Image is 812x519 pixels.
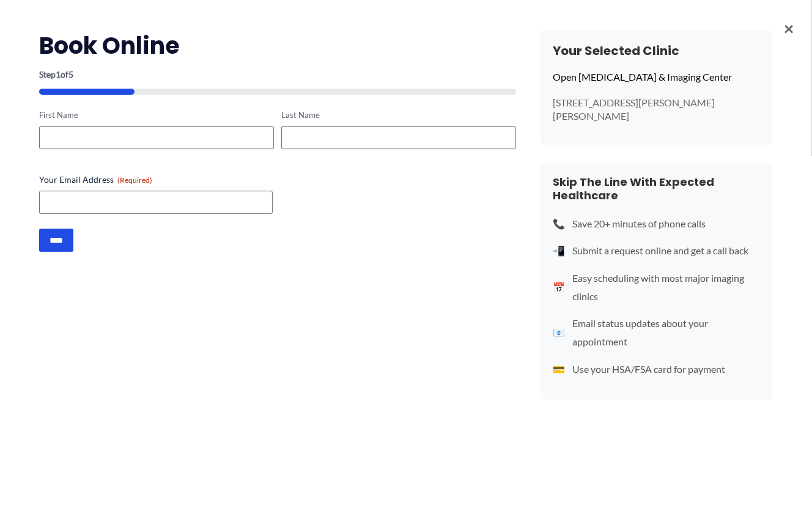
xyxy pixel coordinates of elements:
[39,70,516,79] p: Step of
[553,175,761,202] h4: Skip The Line With Expected Healthcare
[553,43,761,59] h3: Your Selected Clinic
[39,109,274,121] label: First Name
[281,109,516,121] label: Last Name
[68,69,73,79] span: 5
[784,12,794,44] span: ×
[553,360,565,378] span: 💳
[553,241,761,260] li: Submit a request online and get a call back
[553,215,565,233] span: 📞
[553,241,565,260] span: 📲
[56,69,61,79] span: 1
[553,96,761,123] p: [STREET_ADDRESS][PERSON_NAME][PERSON_NAME]
[553,323,565,342] span: 📧
[553,360,761,378] li: Use your HSA/FSA card for payment
[553,314,761,350] li: Email status updates about your appointment
[553,215,761,233] li: Save 20+ minutes of phone calls
[39,31,516,61] h2: Book Online
[553,68,761,86] p: Open [MEDICAL_DATA] & Imaging Center
[39,174,516,186] label: Your Email Address
[553,269,761,305] li: Easy scheduling with most major imaging clinics
[553,278,565,296] span: 📅
[117,175,152,185] span: (Required)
